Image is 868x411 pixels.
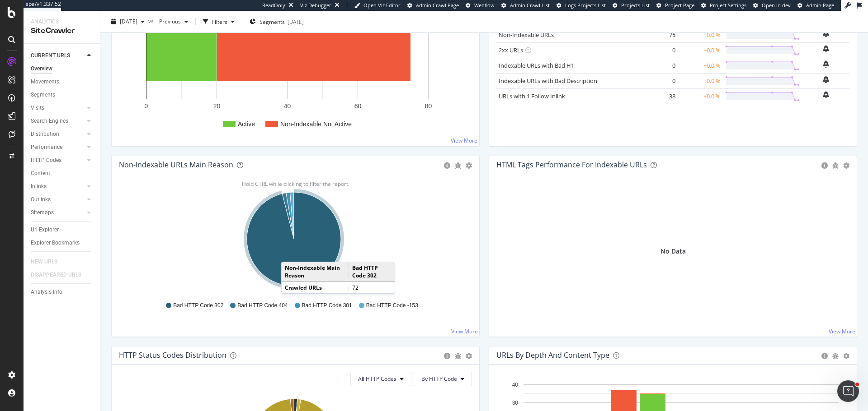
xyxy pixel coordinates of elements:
[499,61,574,69] a: Indexable URLs with Bad H1
[31,26,93,36] div: SiteCrawler
[501,2,550,9] a: Admin Crawl List
[425,102,432,110] text: 80
[466,162,472,169] div: gear
[31,90,55,100] div: Segments
[642,73,678,88] td: 0
[31,129,85,139] a: Distribution
[821,162,828,169] div: circle-info
[31,51,70,60] div: CURRENT URLS
[31,156,61,165] div: HTTP Codes
[499,92,565,100] a: URLs with 1 Follow Inlink
[837,380,859,402] iframe: Intercom live chat
[678,27,723,42] td: +0.0 %
[823,76,829,83] div: bell-plus
[678,58,723,73] td: +0.0 %
[282,262,349,282] td: Non-Indexable Main Reason
[821,353,828,359] div: circle-info
[145,102,148,110] text: 0
[665,2,694,9] span: Project Page
[31,143,62,152] div: Performance
[31,103,44,113] div: Visits
[31,77,94,87] a: Movements
[213,102,221,110] text: 20
[466,353,472,359] div: gear
[512,400,519,406] text: 30
[31,195,85,204] a: Outlinks
[642,88,678,104] td: 38
[363,2,401,9] span: Open Viz Editor
[237,302,288,309] span: Bad HTTP Code 404
[829,328,855,335] a: View More
[421,375,457,383] span: By HTTP Code
[843,162,849,169] div: gear
[280,120,352,128] text: Non-Indexable Not Active
[823,30,829,37] div: bell-plus
[31,143,85,152] a: Performance
[31,225,94,235] a: Url Explorer
[31,238,80,248] div: Explorer Bookmarks
[350,372,411,386] button: All HTTP Codes
[451,328,478,335] a: View More
[119,160,233,169] div: Non-Indexable URLs Main Reason
[300,2,333,9] div: Viz Debugger:
[474,2,495,9] span: Webflow
[31,103,85,113] a: Visits
[354,2,401,9] a: Open Viz Editor
[119,351,226,360] div: HTTP Status Codes Distribution
[416,2,459,9] span: Admin Crawl Page
[499,46,523,54] a: 2xx URLs
[797,2,834,9] a: Admin Page
[806,2,834,9] span: Admin Page
[496,160,647,169] div: HTML Tags Performance for Indexable URLs
[823,60,829,68] div: bell-plus
[366,302,418,309] span: Bad HTTP Code -153
[238,120,255,128] text: Active
[31,169,94,178] a: Content
[173,302,223,309] span: Bad HTTP Code 302
[354,102,362,110] text: 60
[762,2,791,9] span: Open in dev
[642,27,678,42] td: 75
[31,238,94,248] a: Explorer Bookmarks
[31,116,68,126] div: Search Engines
[557,2,606,9] a: Logs Projects List
[119,189,469,293] svg: A chart.
[444,353,450,359] div: circle-info
[288,18,304,25] div: [DATE]
[823,45,829,52] div: bell-plus
[358,375,396,383] span: All HTTP Codes
[120,18,137,25] span: 2025 Oct. 2nd
[31,208,85,217] a: Sitemaps
[31,77,59,87] div: Movements
[108,14,148,29] button: [DATE]
[499,31,554,39] a: Non-Indexable URLs
[212,18,227,25] div: Filters
[613,2,650,9] a: Projects List
[414,372,472,386] button: By HTTP Code
[31,64,94,74] a: Overview
[455,162,461,169] div: bug
[349,282,395,293] td: 72
[31,90,94,100] a: Segments
[259,18,285,25] span: Segments
[499,77,597,85] a: Indexable URLs with Bad Description
[31,64,52,74] div: Overview
[642,42,678,58] td: 0
[31,257,57,267] div: NEW URLS
[753,2,791,9] a: Open in dev
[843,353,849,359] div: gear
[31,270,81,280] div: DISAPPEARED URLS
[466,2,495,9] a: Webflow
[31,270,90,280] a: DISAPPEARED URLS
[621,2,650,9] span: Projects List
[565,2,606,9] span: Logs Projects List
[31,18,93,26] div: Analytics
[31,129,59,139] div: Distribution
[199,14,238,29] button: Filters
[31,195,51,204] div: Outlinks
[302,302,352,309] span: Bad HTTP Code 301
[156,14,192,29] button: Previous
[284,102,291,110] text: 40
[31,116,85,126] a: Search Engines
